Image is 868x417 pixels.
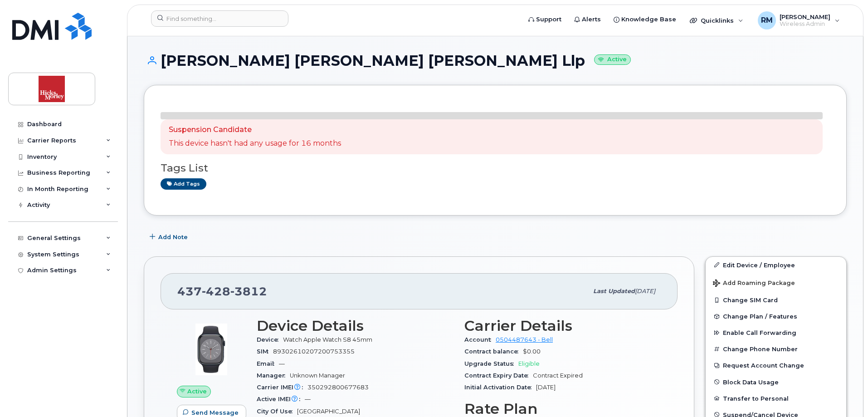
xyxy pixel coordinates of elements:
span: Device [257,336,283,343]
span: Upgrade Status [464,360,518,367]
span: Unknown Manager [290,372,345,379]
h3: Device Details [257,318,454,334]
span: Change Plan / Features [723,313,797,320]
span: Initial Activation Date [464,384,536,391]
a: Add tags [161,178,206,190]
button: Add Note [144,229,195,245]
span: Carrier IMEI [257,384,307,391]
button: Add Roaming Package [706,273,846,292]
span: SIM [257,348,273,355]
button: Transfer to Personal [706,390,846,407]
span: Last updated [593,288,635,294]
span: Eligible [518,360,540,367]
span: Email [257,360,279,367]
span: 437 [177,285,267,298]
span: Add Note [158,233,188,241]
span: [DATE] [536,384,556,391]
button: Enable Call Forwarding [706,324,846,341]
button: Block Data Usage [706,374,846,390]
span: — [305,396,311,402]
span: 428 [202,285,230,298]
span: [DATE] [635,288,655,294]
img: image20231002-3703462-eo082k.jpeg [184,322,239,377]
span: City Of Use [257,408,297,415]
a: Edit Device / Employee [706,257,846,273]
p: This device hasn't had any usage for 16 months [169,138,341,149]
span: Active [187,387,207,396]
span: 3812 [230,285,267,298]
span: Contract Expired [533,372,583,379]
button: Change Plan / Features [706,308,846,324]
span: Account [464,336,496,343]
span: Contract balance [464,348,523,355]
span: 89302610207200753355 [273,348,355,355]
span: Send Message [191,408,239,417]
span: Active IMEI [257,396,305,402]
h1: [PERSON_NAME] [PERSON_NAME] [PERSON_NAME] Llp [144,53,847,69]
button: Change SIM Card [706,292,846,308]
span: Watch Apple Watch S8 45mm [283,336,372,343]
span: 350292800677683 [307,384,369,391]
a: 0504487643 - Bell [496,336,553,343]
span: Contract Expiry Date [464,372,533,379]
span: Enable Call Forwarding [723,329,796,336]
span: Manager [257,372,290,379]
h3: Rate Plan [464,401,661,417]
p: Suspension Candidate [169,125,341,135]
h3: Tags List [161,162,830,174]
button: Request Account Change [706,357,846,373]
button: Change Phone Number [706,341,846,357]
h3: Carrier Details [464,318,661,334]
small: Active [594,54,631,65]
span: $0.00 [523,348,541,355]
span: [GEOGRAPHIC_DATA] [297,408,360,415]
span: Add Roaming Package [713,280,795,288]
span: — [279,360,285,367]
